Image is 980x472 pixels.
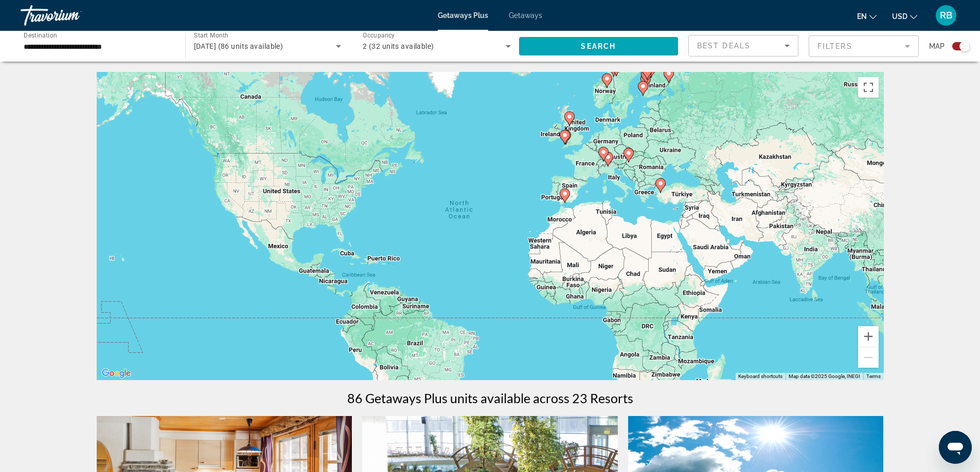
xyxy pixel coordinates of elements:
mat-select: Sort by [697,40,790,52]
a: Getaways [509,11,542,20]
a: Travorium [21,2,123,29]
button: Keyboard shortcuts [738,373,782,380]
span: Start Month [194,32,228,39]
button: Filter [809,35,919,58]
span: USD [892,12,907,21]
span: RB [940,10,952,21]
h1: 86 Getaways Plus units available across 23 Resorts [347,390,633,406]
span: [DATE] (86 units available) [194,42,283,50]
button: User Menu [933,5,959,26]
span: Destination [24,31,57,39]
iframe: Button to launch messaging window [939,431,972,464]
span: 2 (32 units available) [363,42,434,50]
span: en [857,12,867,21]
button: Change language [857,9,877,24]
span: Map data ©2025 Google, INEGI [789,373,860,379]
span: Search [581,42,616,50]
span: Map [929,39,945,53]
a: Open this area in Google Maps (opens a new window) [99,367,133,380]
button: Toggle fullscreen view [858,77,879,98]
a: Terms (opens in new tab) [866,373,881,379]
button: Zoom in [858,326,879,347]
span: Best Deals [697,42,751,50]
button: Search [519,37,679,55]
a: Getaways Plus [438,11,488,20]
img: Google [99,367,133,380]
button: Change currency [892,9,917,24]
span: Occupancy [363,32,395,39]
button: Zoom out [858,347,879,368]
